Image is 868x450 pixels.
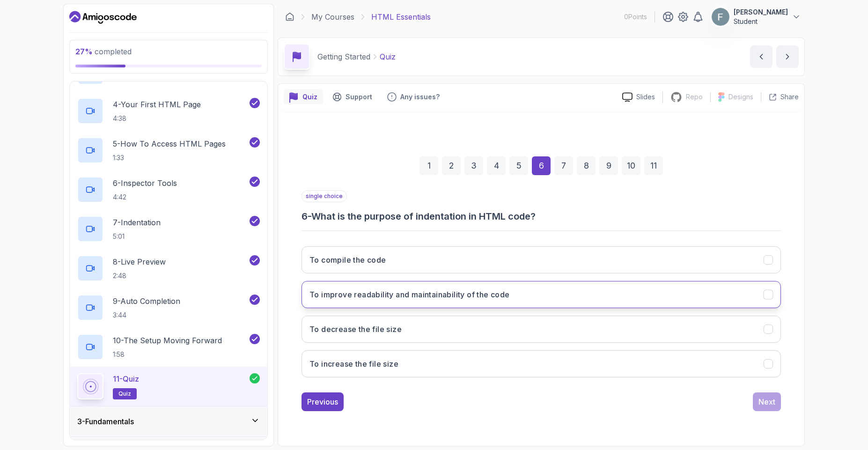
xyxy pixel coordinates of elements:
[487,156,506,175] div: 4
[302,210,781,223] h3: 6 - What is the purpose of indentation in HTML code?
[77,373,260,399] button: 11-Quizquiz
[77,416,134,427] h3: 3 - Fundamentals
[113,350,222,359] p: 1:58
[302,92,317,102] p: Quiz
[70,406,267,436] button: 3-Fundamentals
[753,392,781,411] button: Next
[118,390,131,398] span: quiz
[302,246,781,273] button: To compile the code
[776,45,799,68] button: next content
[113,99,201,110] p: 4 - Your First HTML Page
[302,281,781,308] button: To improve readability and maintainability of the code
[686,92,703,102] p: Repo
[113,232,161,241] p: 5:01
[113,373,139,384] p: 11 - Quiz
[113,138,226,149] p: 5 - How To Access HTML Pages
[69,10,137,25] a: Dashboard
[734,7,788,17] p: [PERSON_NAME]
[113,271,166,280] p: 2:48
[712,8,729,26] img: user profile image
[77,216,260,242] button: 7-Indentation5:01
[636,92,655,102] p: Slides
[728,92,753,102] p: Designs
[599,156,618,175] div: 9
[311,11,354,22] a: My Courses
[113,256,166,267] p: 8 - Live Preview
[77,334,260,360] button: 10-The Setup Moving Forward1:58
[77,255,260,281] button: 8-Live Preview2:48
[309,358,398,369] h3: To increase the file size
[419,156,438,175] div: 1
[532,156,551,175] div: 6
[761,92,799,102] button: Share
[577,156,596,175] div: 8
[758,396,775,407] div: Next
[509,156,528,175] div: 5
[113,114,201,123] p: 4:38
[442,156,461,175] div: 2
[77,137,260,163] button: 5-How To Access HTML Pages1:33
[284,89,323,104] button: quiz button
[382,89,445,104] button: Feedback button
[644,156,663,175] div: 11
[317,51,370,62] p: Getting Started
[309,324,402,335] h3: To decrease the file size
[77,177,260,203] button: 6-Inspector Tools4:42
[750,45,772,68] button: previous content
[302,350,781,377] button: To increase the file size
[346,92,372,102] p: Support
[615,92,662,102] a: Slides
[285,12,294,22] a: Dashboard
[75,47,132,56] span: completed
[113,153,226,162] p: 1:33
[113,192,177,202] p: 4:42
[309,289,510,300] h3: To improve readability and maintainability of the code
[380,51,396,62] p: Quiz
[464,156,483,175] div: 3
[780,92,799,102] p: Share
[307,396,338,407] div: Previous
[302,392,344,411] button: Previous
[622,156,640,175] div: 10
[113,295,180,307] p: 9 - Auto Completion
[309,254,386,266] h3: To compile the code
[624,12,647,22] p: 0 Points
[113,310,180,320] p: 3:44
[734,17,788,26] p: Student
[371,11,431,22] p: HTML Essentials
[302,316,781,343] button: To decrease the file size
[113,217,161,228] p: 7 - Indentation
[113,335,222,346] p: 10 - The Setup Moving Forward
[113,177,177,189] p: 6 - Inspector Tools
[711,7,801,26] button: user profile image[PERSON_NAME]Student
[302,190,347,202] p: single choice
[554,156,573,175] div: 7
[400,92,440,102] p: Any issues?
[77,98,260,124] button: 4-Your First HTML Page4:38
[77,295,260,321] button: 9-Auto Completion3:44
[75,47,93,56] span: 27 %
[327,89,378,104] button: Support button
